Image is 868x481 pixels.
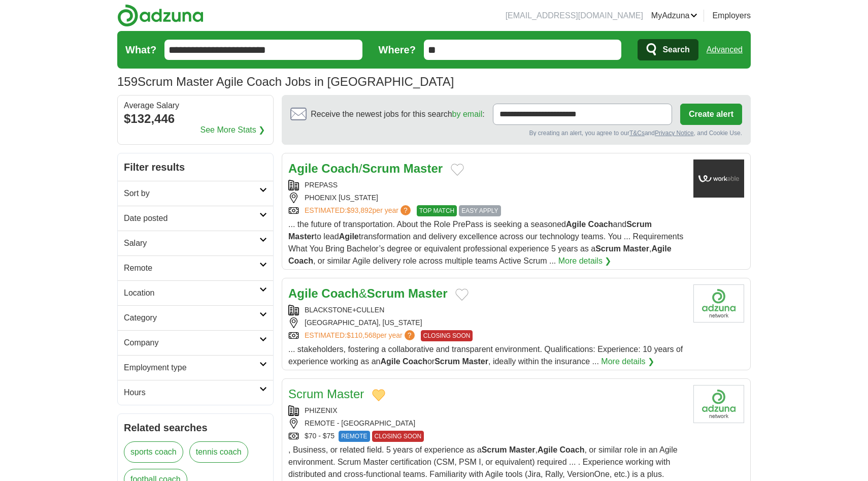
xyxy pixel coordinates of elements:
[288,256,313,265] strong: Coach
[118,355,273,380] a: Employment type
[362,162,400,175] strong: Scrum
[626,220,652,229] strong: Scrum
[367,286,405,300] strong: Scrum
[712,10,751,22] a: Employers
[124,262,259,274] h2: Remote
[189,441,248,463] a: tennis coach
[290,129,742,136] div: By creating an alert, you agree to our and , and Cookie Use.
[347,331,376,339] span: $110,568
[482,445,507,454] strong: Scrum
[707,40,743,60] a: Advanced
[117,4,204,27] img: Adzuna logo
[421,330,473,341] span: CLOSING SOON
[288,162,443,175] a: Agile Coach/Scrum Master
[288,405,685,416] div: PHIZENIX
[452,110,483,118] a: by email
[118,305,273,330] a: Category
[693,385,744,423] img: Company logo
[288,317,685,328] div: [GEOGRAPHIC_DATA], [US_STATE]
[405,330,415,340] span: ?
[379,42,416,57] label: Where?
[538,445,557,454] strong: Agile
[124,212,259,225] h2: Date posted
[339,431,370,442] span: REMOTE
[560,445,585,454] strong: Coach
[118,181,273,206] a: Sort by
[288,418,685,429] div: REMOTE - [GEOGRAPHIC_DATA]
[288,286,318,300] strong: Agile
[629,130,645,137] a: T&Cs
[124,102,267,110] div: Average Salary
[124,312,259,324] h2: Category
[435,357,460,366] strong: Scrum
[693,284,744,323] img: Company logo
[124,441,183,463] a: sports coach
[509,445,536,454] strong: Master
[288,305,685,315] div: BLACKSTONE+CULLEN
[118,255,273,280] a: Remote
[124,337,259,349] h2: Company
[408,286,447,300] strong: Master
[124,287,259,299] h2: Location
[321,286,358,300] strong: Coach
[288,286,447,300] a: Agile Coach&Scrum Master
[638,39,698,60] button: Search
[339,232,359,241] strong: Agile
[288,180,685,190] div: PREPASS
[680,104,742,125] button: Create alert
[566,220,586,229] strong: Agile
[118,153,273,181] h2: Filter results
[124,237,259,249] h2: Salary
[558,255,612,267] a: More details ❯
[305,205,413,216] a: ESTIMATED:$93,892per year?
[118,330,273,355] a: Company
[462,357,488,366] strong: Master
[305,330,417,341] a: ESTIMATED:$110,568per year?
[321,162,358,175] strong: Coach
[588,220,613,229] strong: Coach
[380,357,400,366] strong: Agile
[651,244,671,253] strong: Agile
[404,162,443,175] strong: Master
[124,362,259,374] h2: Employment type
[651,10,698,22] a: MyAdzuna
[201,124,265,136] a: See More Stats ❯
[372,431,424,442] span: CLOSING SOON
[288,232,315,241] strong: Master
[288,193,685,203] div: PHOENIX [US_STATE]
[655,130,694,137] a: Privacy Notice
[125,42,156,57] label: What?
[124,110,267,128] div: $132,446
[288,220,683,265] span: ... the future of transportation. About the Role PrePass is seeking a seasoned and to lead transf...
[118,380,273,405] a: Hours
[118,280,273,305] a: Location
[311,108,484,120] span: Receive the newest jobs for this search :
[124,387,259,399] h2: Hours
[459,205,500,216] span: EASY APPLY
[400,205,411,215] span: ?
[124,420,267,435] h2: Related searches
[662,40,689,60] span: Search
[595,244,621,253] strong: Scrum
[288,431,685,442] div: $70 - $75
[118,206,273,231] a: Date posted
[347,206,373,214] span: $93,892
[601,356,654,368] a: More details ❯
[118,231,273,255] a: Salary
[693,159,744,198] img: Company logo
[124,187,259,200] h2: Sort by
[117,73,138,91] span: 159
[417,205,457,216] span: TOP MATCH
[288,162,318,175] strong: Agile
[372,389,385,401] button: Add to favorite jobs
[451,164,464,176] button: Add to favorite jobs
[455,288,469,301] button: Add to favorite jobs
[288,387,364,401] a: Scrum Master
[623,244,649,253] strong: Master
[506,10,643,22] li: [EMAIL_ADDRESS][DOMAIN_NAME]
[288,345,683,366] span: ... stakeholders, fostering a collaborative and transparent environment. Qualifications: Experien...
[403,357,427,366] strong: Coach
[117,75,454,88] h1: Scrum Master Agile Coach Jobs in [GEOGRAPHIC_DATA]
